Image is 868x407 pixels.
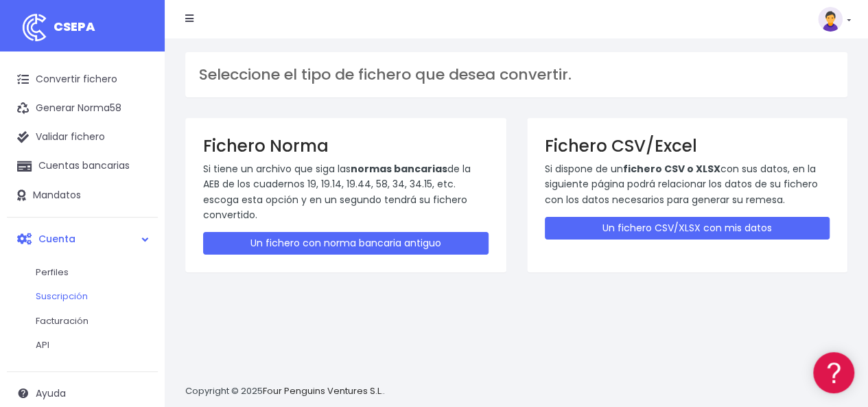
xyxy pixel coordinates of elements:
a: Cuenta [7,224,158,253]
a: Facturación [22,309,158,334]
img: profile [818,7,843,32]
h3: Seleccione el tipo de fichero que desea convertir. [199,66,834,84]
strong: normas bancarias [351,162,447,176]
p: Copyright © 2025 . [185,384,385,399]
a: Generar Norma58 [7,94,158,123]
h3: Fichero CSV/Excel [545,136,830,156]
a: Four Penguins Ventures S.L. [263,384,383,397]
a: Un fichero con norma bancaria antiguo [203,232,489,255]
a: Convertir fichero [7,65,158,94]
span: Cuenta [38,231,75,245]
a: Mandatos [7,181,158,210]
a: Validar fichero [7,123,158,152]
a: Un fichero CSV/XLSX con mis datos [545,217,830,240]
a: Suscripción [22,284,158,309]
a: Perfiles [22,260,158,285]
a: API [22,333,158,358]
span: Ayuda [36,386,66,400]
p: Si tiene un archivo que siga las de la AEB de los cuadernos 19, 19.14, 19.44, 58, 34, 34.15, etc.... [203,161,489,223]
img: logo [17,10,51,45]
span: CSEPA [54,18,95,35]
a: Cuentas bancarias [7,152,158,181]
p: Si dispone de un con sus datos, en la siguiente página podrá relacionar los datos de su fichero c... [545,161,830,207]
strong: fichero CSV o XLSX [623,162,720,176]
h3: Fichero Norma [203,136,489,156]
